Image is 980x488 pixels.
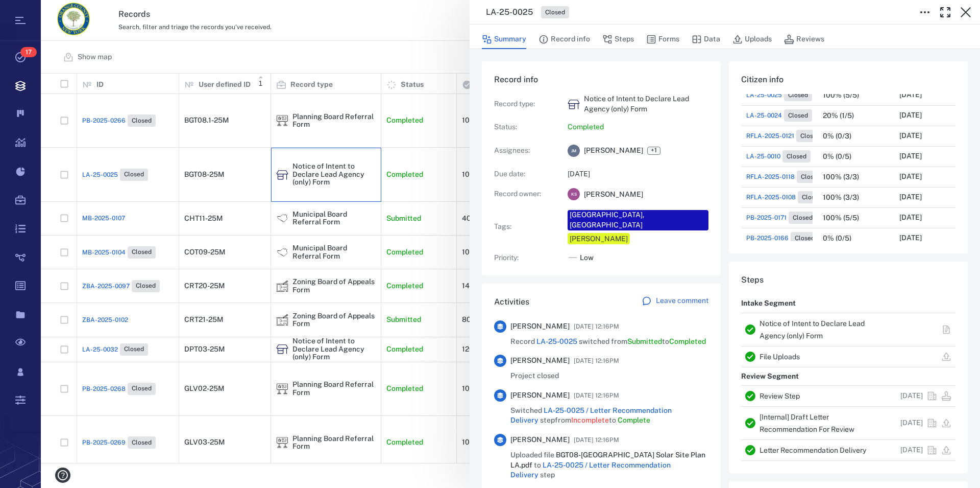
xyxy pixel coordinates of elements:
p: Record type : [494,99,555,109]
p: Review Segment [741,367,799,386]
div: 0% (0/5) [823,153,851,160]
a: Review Step [759,392,800,400]
a: Leave comment [642,296,708,308]
button: Steps [602,30,634,49]
p: [DATE] [899,131,922,141]
span: [DATE] 12:16PM [574,355,619,367]
span: +1 [647,147,660,155]
p: [DATE] [899,233,922,243]
a: PB-2025-0166Closed [746,232,819,244]
span: Completed [669,337,706,345]
div: 0% (0/3) [823,132,851,140]
a: File Uploads [759,353,800,361]
span: [PERSON_NAME] [584,146,643,156]
a: [Internal] Draft Letter Recommendation For Review [759,413,854,433]
a: RFLA-2025-0108Closed [746,191,826,203]
div: K S [568,188,580,200]
span: Closed [786,91,810,100]
span: [DATE] 12:16PM [574,389,619,402]
span: [PERSON_NAME] [510,390,570,401]
p: [DATE] [900,391,923,401]
a: RFLA-2025-0118Closed [746,171,825,183]
button: Close [955,2,976,22]
span: Closed [800,193,824,202]
span: LA-25-0010 [746,152,780,161]
span: 17 [20,47,37,57]
span: [PERSON_NAME] [510,321,570,332]
div: [PERSON_NAME] [570,234,628,244]
span: PB-2025-0166 [746,234,789,243]
div: 20% (1/5) [823,112,854,120]
span: PB-2025-0171 [746,213,787,222]
p: [DATE] [568,169,708,179]
span: Closed [785,152,808,161]
div: Record infoRecord type:Notice of Intent to Declare Lead Agency (only) FormStatus:CompletedAssigne... [482,61,721,284]
span: Closed [543,8,567,17]
span: [PERSON_NAME] [510,356,570,366]
p: Leave comment [656,296,708,306]
p: [DATE] [900,418,923,428]
button: Summary [482,30,526,49]
p: Intake Segment [741,294,796,313]
span: Record switched from to [510,337,706,347]
p: [DATE] [899,192,922,202]
span: Submitted [627,337,662,345]
span: Closed [786,111,810,120]
p: Status : [494,122,555,132]
div: 100% (3/3) [823,194,859,201]
a: LA-25-0025 / Letter Recommendation Delivery [510,461,671,479]
span: +1 [649,146,659,155]
div: Citizen infoRecord IDCompletionCreatedLA-25-0025Closed100% (5/5)[DATE]LA-25-0024Closed20% (1/5)[D... [729,61,968,262]
span: Incomplete [571,416,609,424]
div: StepsIntake SegmentNotice of Intent to Declare Lead Agency (only) FormFile UploadsReview SegmentR... [729,262,968,481]
p: [DATE] [899,151,922,161]
span: [DATE] 12:16PM [574,434,619,446]
a: Notice of Intent to Declare Lead Agency (only) Form [759,319,865,340]
span: Complete [618,416,650,424]
h6: Citizen info [741,74,955,86]
a: LA-25-0025 / Letter Recommendation Delivery [510,406,672,425]
a: PB-2025-0171Closed [746,212,817,224]
div: Notice of Intent to Declare Lead Agency (only) Form [568,98,580,110]
a: RFLA-2025-0121Closed [746,130,824,142]
a: Letter Recommendation Delivery [759,446,866,454]
button: Toggle Fullscreen [935,2,955,22]
span: Low [580,253,594,263]
a: LA-25-0025 [536,337,577,345]
a: LA-25-0010Closed [746,150,811,162]
h3: LA-25-0025 [486,6,533,18]
span: RFLA-2025-0108 [746,193,796,202]
button: Forms [646,30,679,49]
div: J M [568,145,580,157]
span: Project closed [510,371,559,381]
div: [GEOGRAPHIC_DATA], [GEOGRAPHIC_DATA] [570,210,706,230]
button: Uploads [732,30,772,49]
span: Closed [791,214,815,222]
button: Data [692,30,720,49]
h6: Steps [741,274,955,286]
span: Closed [798,132,822,141]
div: 100% (5/5) [823,91,859,99]
div: 100% (3/3) [823,173,859,181]
h6: Record info [494,74,708,86]
p: Notice of Intent to Declare Lead Agency (only) Form [584,94,708,114]
h6: Activities [494,296,529,308]
p: [DATE] [899,90,922,100]
p: [DATE] [899,172,922,182]
span: Help [23,7,44,16]
span: Closed [799,173,823,181]
span: Switched step from to [510,406,708,426]
p: [DATE] [900,445,923,455]
span: Closed [793,234,817,243]
span: [PERSON_NAME] [584,190,643,200]
span: BGT08-[GEOGRAPHIC_DATA] Solar Site Plan LA.pdf [510,451,705,469]
p: Record owner : [494,189,555,199]
div: 0% (0/5) [823,235,851,242]
button: Reviews [784,30,824,49]
a: LA-25-0025Closed [746,89,812,101]
p: [DATE] [899,110,922,121]
p: Priority : [494,253,555,263]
